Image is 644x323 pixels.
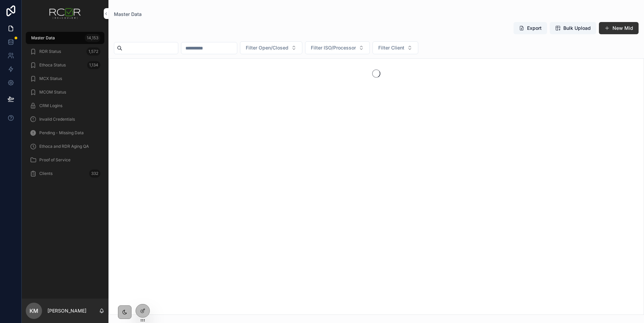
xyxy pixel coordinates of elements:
p: [PERSON_NAME] [47,307,86,314]
a: Ethoca and RDR Aging QA [26,140,104,153]
span: RDR Status [39,49,61,54]
button: Select Button [240,41,302,54]
a: CRM Logins [26,100,104,112]
span: Clients [39,171,53,176]
a: RDR Status1,572 [26,45,104,58]
div: 14,153 [85,34,100,42]
div: 1,572 [86,47,100,56]
img: App logo [49,8,81,19]
div: scrollable content [22,27,108,188]
a: Invalid Credentials [26,113,104,125]
span: Ethoca Status [39,62,66,68]
a: Clients332 [26,167,104,180]
button: Export [514,22,547,34]
span: Ethoca and RDR Aging QA [39,144,89,149]
div: 1,134 [87,61,100,69]
a: Master Data [114,11,142,18]
a: Proof of Service [26,154,104,166]
span: MCOM Status [39,89,66,95]
div: 332 [89,169,100,178]
button: New Mid [599,22,639,34]
a: Pending - Missing Data [26,127,104,139]
span: KM [29,307,38,315]
button: Select Button [305,41,370,54]
span: Pending - Missing Data [39,130,84,136]
button: Bulk Upload [550,22,596,34]
a: Master Data14,153 [26,32,104,44]
a: Ethoca Status1,134 [26,59,104,71]
span: Filter Open/Closed [246,44,288,51]
span: Master Data [31,35,55,41]
a: MCX Status [26,73,104,85]
span: Filter Client [378,44,404,51]
span: Bulk Upload [563,25,591,32]
span: MCX Status [39,76,62,81]
span: CRM Logins [39,103,62,108]
span: Invalid Credentials [39,117,75,122]
button: Select Button [373,41,418,54]
span: Filter ISO/Processor [311,44,356,51]
a: MCOM Status [26,86,104,98]
span: Proof of Service [39,157,71,163]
